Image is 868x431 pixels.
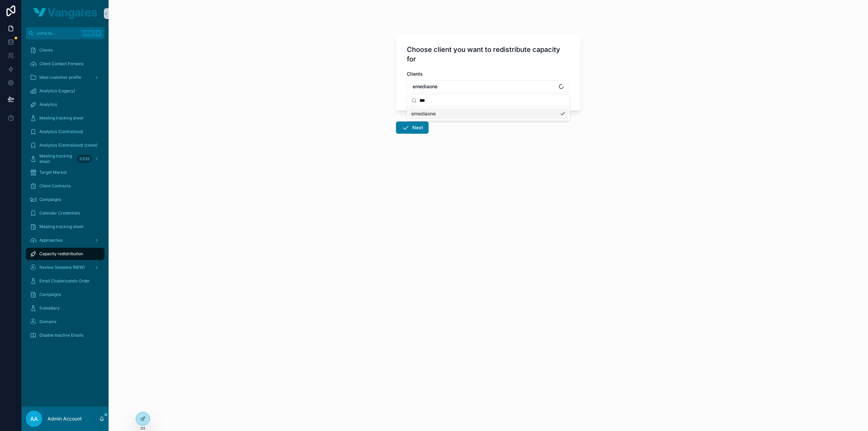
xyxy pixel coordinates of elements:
[39,183,71,189] span: Client Contracts
[77,155,92,163] div: 3.533
[26,316,105,328] a: Domains
[39,251,83,257] span: Capacity redistribution
[407,107,569,120] div: Suggestions
[411,110,436,117] span: emediaone
[396,121,429,134] button: Next
[26,139,105,151] a: Analytics (Centralized) (clone)
[39,278,90,284] span: Email Clusterizatoin Order
[26,207,105,219] a: Calendar Credentials
[39,102,57,107] span: Analytics
[36,31,79,36] span: Jump to...
[39,170,67,175] span: Target Market
[39,210,80,216] span: Calendar Credentials
[39,292,61,297] span: Campaigns
[26,288,105,301] a: Campaigns
[26,112,105,124] a: Meeting tracking sheet
[407,80,570,93] button: Select Button
[48,415,82,422] p: Admin Account
[39,265,85,270] span: Review Sessions (NEW)
[39,238,62,243] span: Approaches
[82,30,94,37] span: Ctrl
[33,8,97,19] img: App logo
[22,39,109,350] div: scrollable content
[26,71,105,83] a: Ideal customer profile
[26,221,105,233] a: Meeting tracking sheet
[39,305,60,311] span: Subsidiary
[39,88,75,94] span: Analytics (Legacy)
[39,143,97,148] span: Analytics (Centralized) (clone)
[26,27,105,39] button: Jump to...CtrlK
[26,261,105,274] a: Review Sessions (NEW)
[413,83,437,90] span: emediaone
[39,129,83,134] span: Analytics (Centralized)
[26,180,105,192] a: Client Contracts
[39,224,83,229] span: Meeting tracking sheet
[39,333,83,338] span: Disable Inactive Emails
[96,31,101,36] span: K
[39,61,83,67] span: Client Contact Persons
[39,75,81,80] span: Ideal customer profile
[39,319,56,324] span: Domains
[26,193,105,206] a: Campaigns
[26,329,105,341] a: Disable Inactive Emails
[26,302,105,314] a: Subsidiary
[26,275,105,287] a: Email Clusterizatoin Order
[26,248,105,260] a: Capacity redistribution
[39,115,83,121] span: Meeting tracking sheet
[407,71,423,77] span: Clients
[30,415,38,423] span: AA
[26,98,105,111] a: Analytics
[26,85,105,97] a: Analytics (Legacy)
[407,45,570,64] h1: Choose client you want to redistribute capacity for
[26,234,105,246] a: Approaches
[26,126,105,138] a: Analytics (Centralized)
[26,153,105,165] a: Meeting tracking sheet3.533
[39,197,61,202] span: Campaigns
[26,44,105,56] a: Clients
[26,166,105,179] a: Target Market
[39,48,53,53] span: Clients
[39,153,74,164] span: Meeting tracking sheet
[26,58,105,70] a: Client Contact Persons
